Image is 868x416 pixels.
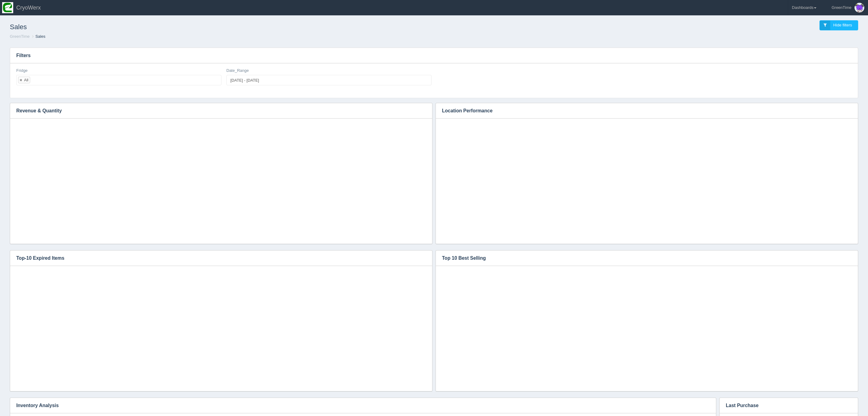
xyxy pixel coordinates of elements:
label: Fridge [16,68,28,74]
span: Hide filters [833,23,852,27]
div: GreenTime [831,2,851,14]
h1: Sales [10,20,434,34]
h3: Revenue & Quantity [10,103,423,119]
h3: Top-10 Expired Items [10,251,423,266]
div: All [24,78,28,82]
h3: Filters [10,48,858,63]
img: so2zg2bv3y2ub16hxtjr.png [2,2,13,13]
li: Sales [31,34,45,40]
span: CryoWerx [16,5,41,11]
h3: Inventory Analysis [10,398,707,413]
h3: Last Purchase [720,398,849,413]
a: GreenTime [10,34,30,39]
a: Hide filters [819,20,858,30]
img: Profile Picture [854,3,864,13]
h3: Top 10 Best Selling [436,251,849,266]
h3: Location Performance [436,103,849,119]
label: Date_Range [226,68,249,74]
